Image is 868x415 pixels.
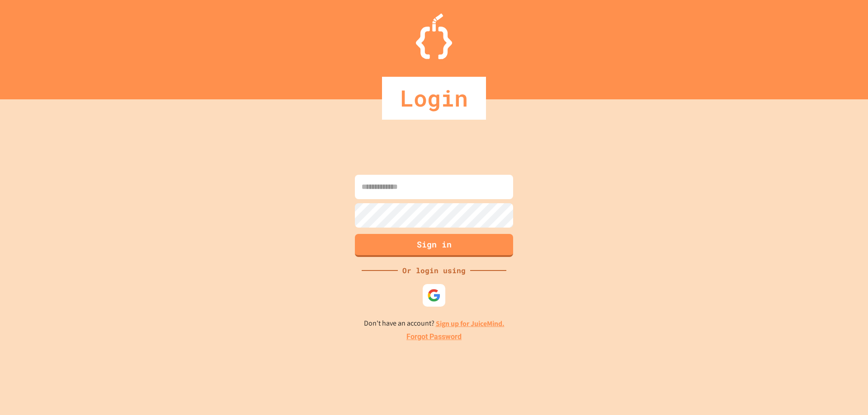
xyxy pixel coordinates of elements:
[364,318,505,329] p: Don't have an account?
[427,289,441,302] img: google-icon.svg
[398,265,470,276] div: Or login using
[436,319,505,328] a: Sign up for JuiceMind.
[355,234,513,257] button: Sign in
[416,14,452,59] img: Logo.svg
[406,331,462,342] a: Forgot Password
[382,77,486,120] div: Login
